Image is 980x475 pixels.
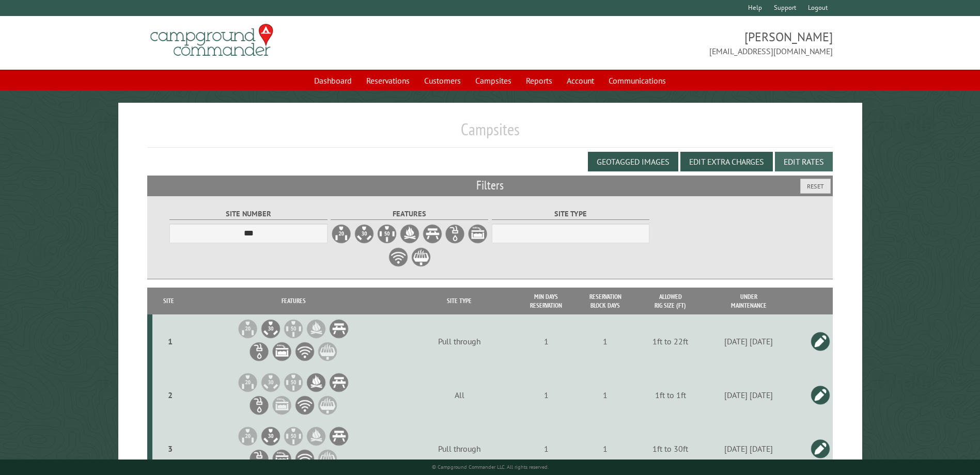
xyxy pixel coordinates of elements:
li: Grill [317,341,338,362]
label: 30A Electrical Hookup [354,224,375,244]
li: 50A Electrical Hookup [283,426,304,447]
li: WiFi Service [294,341,315,362]
li: Grill [317,449,338,469]
a: Edit this campsite [810,385,831,405]
div: 1 [578,390,633,400]
li: Water Hookup [249,449,270,469]
a: Account [561,71,600,90]
li: WiFi Service [294,449,315,469]
li: 30A Electrical Hookup [260,319,281,339]
li: 20A Electrical Hookup [238,426,258,447]
label: Sewer Hookup [468,224,488,244]
label: Site Type [492,208,649,220]
div: 1 [518,390,574,400]
li: Picnic Table [329,426,349,447]
span: [PERSON_NAME] [EMAIL_ADDRESS][DOMAIN_NAME] [490,28,833,57]
a: Reservations [360,71,416,90]
div: 1 [518,336,574,346]
th: Allowed Rig Size (ft) [635,288,706,314]
a: Communications [602,71,672,90]
button: Edit Extra Charges [680,152,773,171]
th: Site Type [402,288,517,314]
div: All [404,390,516,400]
button: Edit Rates [775,152,833,171]
th: Site [152,288,185,314]
li: WiFi Service [294,395,315,416]
a: Edit this campsite [810,331,831,352]
h2: Filters [147,176,832,195]
h1: Campsites [147,119,832,148]
img: Campground Commander [147,20,276,60]
a: Reports [520,71,558,90]
small: © Campground Commander LLC. All rights reserved. [432,464,549,470]
div: Pull through [404,336,516,346]
th: Features [185,288,402,314]
div: 1 [518,444,574,454]
a: Edit this campsite [810,438,831,459]
label: Grill [411,247,431,267]
a: Dashboard [308,71,358,90]
li: 30A Electrical Hookup [260,372,281,393]
label: Site Number [169,208,327,220]
li: Firepit [306,426,326,447]
th: Under Maintenance [706,288,791,314]
label: Firepit [399,224,420,244]
button: Geotagged Images [588,152,678,171]
li: Picnic Table [329,372,349,393]
label: Features [331,208,488,220]
a: Customers [418,71,467,90]
li: Picnic Table [329,319,349,339]
li: Sewer Hookup [272,449,292,469]
button: Reset [800,179,831,194]
div: 1 [578,336,633,346]
li: 20A Electrical Hookup [238,319,258,339]
li: Water Hookup [249,341,270,362]
div: [DATE] [DATE] [708,336,789,346]
li: Sewer Hookup [272,341,292,362]
div: 1ft to 1ft [636,390,705,400]
label: Water Hookup [445,224,465,244]
th: Min Days Reservation [517,288,575,314]
div: 1ft to 30ft [636,444,705,454]
label: Picnic Table [422,224,443,244]
li: Firepit [306,372,326,393]
li: Grill [317,395,338,416]
div: [DATE] [DATE] [708,444,789,454]
li: 30A Electrical Hookup [260,426,281,447]
label: 50A Electrical Hookup [377,224,397,244]
div: [DATE] [DATE] [708,390,789,400]
li: 50A Electrical Hookup [283,319,304,339]
li: 20A Electrical Hookup [238,372,258,393]
div: 2 [157,390,183,400]
a: Campsites [469,71,518,90]
div: Pull through [404,444,516,454]
li: Sewer Hookup [272,395,292,416]
label: 20A Electrical Hookup [331,224,352,244]
li: 50A Electrical Hookup [283,372,304,393]
li: Firepit [306,319,326,339]
li: Water Hookup [249,395,270,416]
div: 1 [578,444,633,454]
label: WiFi Service [388,247,409,267]
div: 3 [157,444,183,454]
div: 1 [157,336,183,346]
th: Reservation Block Days [575,288,634,314]
div: 1ft to 22ft [636,336,705,346]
